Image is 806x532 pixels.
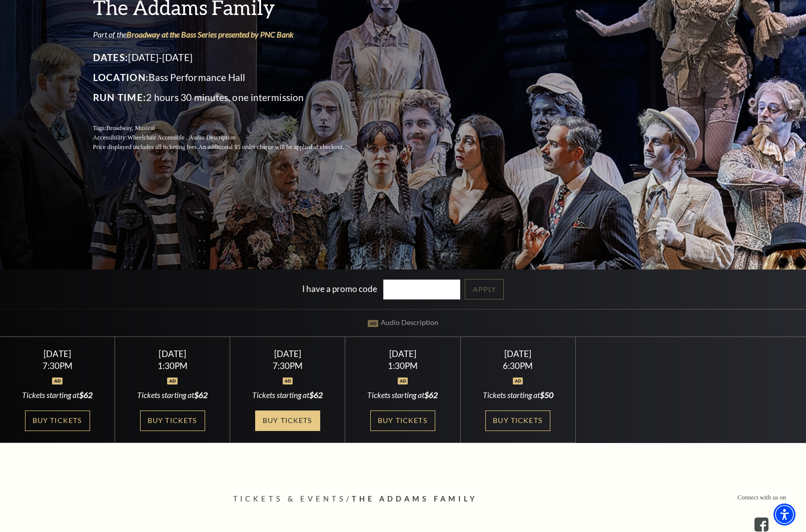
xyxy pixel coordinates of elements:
div: Accessibility Menu [773,503,795,525]
div: Tickets starting at [357,389,448,400]
p: [DATE]-[DATE] [93,49,368,65]
span: $62 [309,390,323,399]
span: $62 [424,390,438,399]
div: 1:30PM [127,361,218,370]
div: 7:30PM [242,361,333,370]
div: [DATE] [472,348,563,359]
p: Part of the [93,29,368,40]
span: The Addams Family [352,494,478,503]
p: Tags: [93,123,368,133]
div: Tickets starting at [127,389,218,400]
span: $50 [540,390,553,399]
div: [DATE] [357,348,448,359]
span: $62 [79,390,93,399]
p: / [233,493,573,505]
div: Tickets starting at [242,389,333,400]
span: Tickets & Events [233,494,347,503]
span: $62 [194,390,208,399]
span: Wheelchair Accessible , Audio Description [127,134,235,141]
a: Buy Tickets [25,410,90,431]
p: Price displayed includes all ticketing fees. [93,142,368,152]
div: 7:30PM [12,361,103,370]
a: facebook - open in a new tab [754,517,768,531]
a: Buy Tickets [485,410,550,431]
label: I have a promo code [302,283,377,293]
a: Buy Tickets [255,410,320,431]
div: [DATE] [127,348,218,359]
div: 1:30PM [357,361,448,370]
div: Tickets starting at [472,389,563,400]
div: [DATE] [242,348,333,359]
span: Broadway, Musical [106,124,155,131]
div: 6:30PM [472,361,563,370]
a: Buy Tickets [140,410,205,431]
span: Location: [93,71,149,83]
div: Tickets starting at [12,389,103,400]
span: An additional $5 order charge will be applied at checkout. [198,143,344,150]
a: Buy Tickets [370,410,435,431]
span: Dates: [93,51,129,63]
a: Broadway at the Bass Series presented by PNC Bank - open in a new tab [127,29,294,39]
div: [DATE] [12,348,103,359]
p: Connect with us on [737,493,786,502]
span: Run Time: [93,91,147,103]
p: 2 hours 30 minutes, one intermission [93,89,368,105]
p: Accessibility: [93,133,368,142]
p: Bass Performance Hall [93,69,368,85]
